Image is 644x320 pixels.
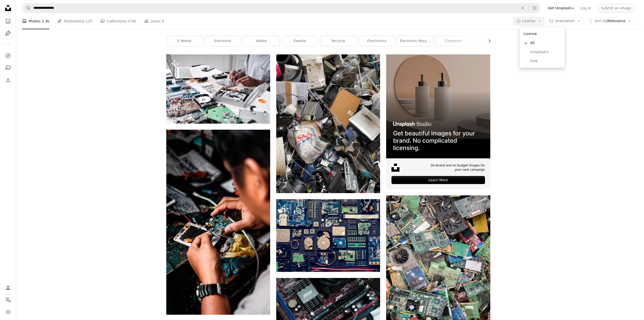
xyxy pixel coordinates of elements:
span: License [522,19,536,23]
span: Unsplash+ [530,50,561,55]
button: License [513,17,544,25]
div: License [521,29,563,39]
span: All [530,41,561,46]
span: Free [530,59,561,64]
button: Orientation [546,17,584,25]
div: License [519,27,565,68]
